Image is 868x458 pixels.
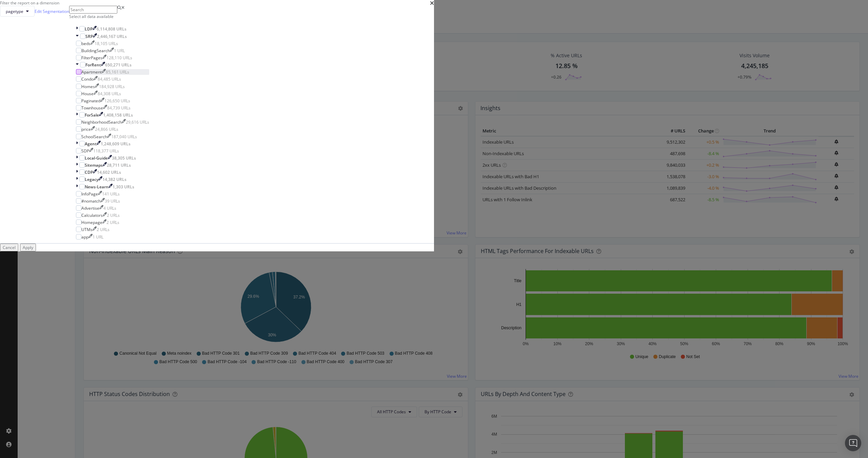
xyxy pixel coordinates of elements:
div: 84,739 URLs [107,105,131,111]
div: Open Intercom Messenger [845,435,861,451]
div: 84,485 URLs [98,76,121,82]
div: Select all data available [69,14,156,19]
div: 141 URLs [102,191,120,197]
div: 28,711 URLs [107,162,131,168]
div: Cancel [3,245,16,250]
div: price [81,126,91,132]
div: NeighborhoodSearch [81,119,122,125]
div: 18,105 URLs [95,41,118,46]
div: Homepage [81,220,102,225]
div: ForSale [85,112,99,118]
div: Local-Guide [85,155,108,161]
div: Legacy [85,176,98,182]
div: app [81,234,88,240]
div: 2 URLs [107,212,120,218]
div: 84,308 URLs [98,91,121,97]
div: 2,446,167 URLs [97,34,127,39]
div: 1,408,158 URLs [103,112,133,118]
div: 650,271 URLs [105,62,132,68]
div: 1 URL [93,234,103,240]
div: SchoolSearch [81,134,107,140]
div: 2 URLs [97,227,110,232]
div: House [81,91,94,97]
input: Search [69,6,117,14]
div: 1,248,609 URLs [101,141,131,147]
div: 126,650 URLs [104,98,130,104]
div: 14,382 URLs [102,176,126,182]
div: UTMs [81,227,93,232]
div: Sitemaps [85,162,103,168]
div: Apartment [81,69,102,75]
div: 29,616 URLs [126,119,149,125]
div: 4 URLs [103,205,116,211]
div: 1,303 URLs [113,184,134,190]
div: Condo [81,76,94,82]
div: 24,866 URLs [95,126,118,132]
div: 2 URLs [106,220,119,225]
span: pagetype [6,8,23,14]
div: ForRent [85,62,101,68]
div: 85,161 URLs [106,69,129,75]
div: 1 URL [114,48,125,54]
div: beds [81,41,91,46]
div: Calculators [81,212,103,218]
div: Townhouse [81,105,103,111]
div: SRP [85,34,93,39]
div: #nomatch [81,198,101,204]
div: SDP [81,148,89,154]
div: 14,602 URLs [97,169,121,175]
div: Apply [23,245,33,250]
div: LDP [85,26,93,32]
div: FilterPages [81,55,102,61]
div: 38,305 URLs [112,155,136,161]
div: News-Learn [85,184,108,190]
div: 187,040 URLs [111,134,137,140]
a: Edit Segmentation [35,8,69,15]
div: 39 URLs [105,198,120,204]
button: Apply [20,244,36,251]
div: 6,114,808 URLs [97,26,126,32]
div: Paginated [81,98,100,104]
div: CDP [85,169,93,175]
div: InfoPage [81,191,98,197]
div: 184,928 URLs [99,84,125,89]
div: 128,110 URLs [106,55,132,61]
div: Advertise [81,205,99,211]
div: BuildingSearch [81,48,110,54]
div: Homes [81,84,95,89]
div: Agent [85,141,97,147]
div: 118,377 URLs [93,148,119,154]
